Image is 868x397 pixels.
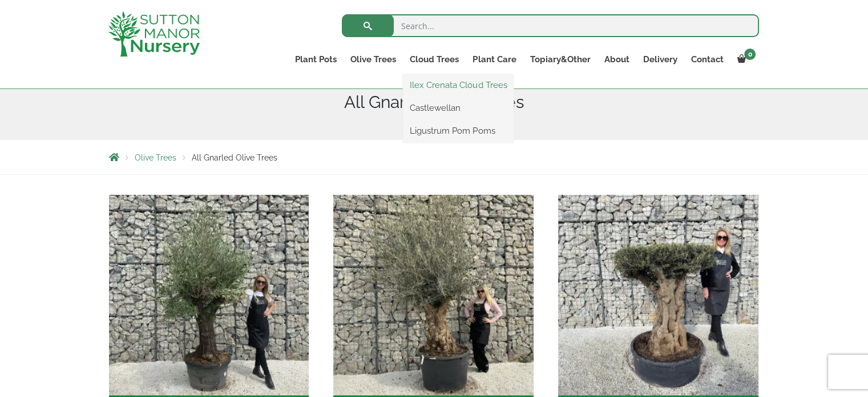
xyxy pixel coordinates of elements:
input: Search... [342,14,759,37]
img: logo [108,11,200,57]
a: About [597,51,636,67]
h1: All Gnarled Olive Trees [109,92,760,113]
a: Delivery [636,51,684,67]
a: Plant Care [466,51,523,67]
a: Ligustrum Pom Poms [403,122,514,139]
img: Gnarled Olive Trees XXL [333,195,534,395]
a: Topiary&Other [523,51,597,67]
a: Ilex Crenata Cloud Trees [403,77,514,94]
nav: Breadcrumbs [109,153,760,162]
span: 0 [744,49,756,60]
a: Contact [684,51,730,67]
a: Plant Pots [288,51,344,67]
span: All Gnarled Olive Trees [192,153,277,162]
a: Castlewellan [403,99,514,117]
a: 0 [730,51,759,67]
img: Gnarled Plateau Olive Tree XL [558,195,758,395]
a: Olive Trees [344,51,403,67]
a: Cloud Trees [403,51,466,67]
a: Olive Trees [135,153,176,162]
img: Gnarled Olive Trees [109,195,309,395]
